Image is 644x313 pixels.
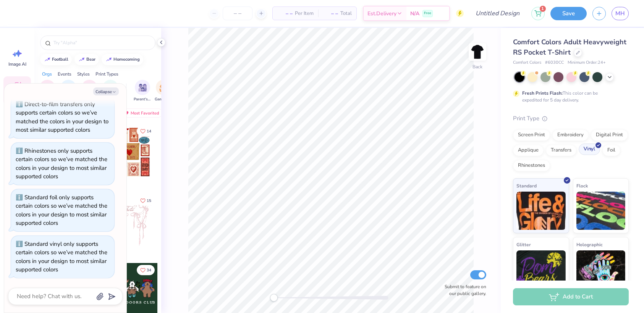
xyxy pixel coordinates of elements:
[40,80,55,102] div: filter for Sorority
[323,10,338,18] span: – –
[522,90,616,103] div: This color can be expedited for 5 day delivery.
[21,44,27,50] img: tab_domain_overview_orange.svg
[576,250,626,289] img: Holographic
[147,129,151,133] span: 14
[424,11,431,16] span: Free
[20,20,84,26] div: Domain: [DOMAIN_NAME]
[440,283,486,297] label: Submit to feature on our public gallery.
[82,80,97,102] button: filter button
[155,80,172,102] div: filter for Game Day
[93,87,119,95] button: Collapse
[12,20,18,26] img: website_grey.svg
[552,129,589,141] div: Embroidery
[576,182,588,190] span: Flock
[277,10,293,18] span: – –
[540,6,546,12] span: 1
[516,192,566,230] img: Standard
[591,129,628,141] div: Digital Print
[74,54,99,65] button: bear
[12,12,18,18] img: logo_orange.svg
[16,194,107,227] div: Standard foil only supports certain colors so we’ve matched the colors in your design to most sim...
[516,250,566,289] img: Glitter
[516,240,531,248] span: Glitter
[137,126,155,136] button: Like
[60,80,77,102] button: filter button
[270,294,278,302] div: Accessibility label
[367,10,396,18] span: Est. Delivery
[29,45,68,50] div: Domain Overview
[58,71,71,77] div: Events
[612,7,629,20] a: MH
[16,240,107,274] div: Standard vinyl only supports certain colors so we’ve matched the colors in your design to most si...
[95,71,118,77] div: Print Types
[159,83,168,92] img: Game Day Image
[410,10,419,18] span: N/A
[513,129,550,141] div: Screen Print
[579,144,600,155] div: Vinyl
[516,182,537,190] span: Standard
[155,97,172,102] span: Game Day
[223,6,252,20] input: – –
[134,80,151,102] div: filter for Parent's Weekend
[77,71,90,77] div: Styles
[40,54,72,65] button: football
[546,145,576,156] div: Transfers
[53,39,150,47] input: Try "Alpha"
[522,90,563,96] strong: Fresh Prints Flash:
[602,145,620,156] div: Foil
[113,57,140,61] div: homecoming
[513,37,626,57] span: Comfort Colors Adult Heavyweight RS Pocket T-Shirt
[42,71,52,77] div: Orgs
[16,100,108,134] div: Direct-to-film transfers only supports certain colors so we’ve matched the colors in your design ...
[295,10,314,18] span: Per Item
[8,61,26,67] span: Image AI
[138,83,147,92] img: Parent's Weekend Image
[40,80,55,102] button: filter button
[76,44,82,50] img: tab_keywords_by_traffic_grey.svg
[86,57,95,61] div: bear
[44,57,50,62] img: trend_line.gif
[60,80,77,102] div: filter for Fraternity
[545,60,564,66] span: # 6030CC
[21,12,37,18] div: v 4.0.25
[79,57,85,62] img: trend_line.gif
[513,114,629,123] div: Print Type
[568,60,606,66] span: Minimum Order: 24 +
[470,44,485,60] img: Back
[103,80,118,102] button: filter button
[137,195,155,206] button: Like
[513,60,541,66] span: Comfort Colors
[103,80,118,102] div: filter for Sports
[472,63,482,70] div: Back
[576,240,603,248] span: Holographic
[120,108,163,118] div: Most Favorited
[155,80,172,102] button: filter button
[576,192,626,230] img: Flock
[147,199,151,203] span: 15
[513,145,544,156] div: Applique
[82,80,97,102] div: filter for Club
[84,45,129,50] div: Keywords by Traffic
[134,80,151,102] button: filter button
[340,10,352,18] span: Total
[513,160,550,171] div: Rhinestones
[16,147,107,181] div: Rhinestones only supports certain colors so we’ve matched the colors in your design to most simil...
[615,9,625,18] span: MH
[147,268,151,272] span: 34
[52,57,68,61] div: football
[531,7,545,20] button: 1
[134,97,151,102] span: Parent's Weekend
[106,57,112,62] img: trend_line.gif
[102,54,143,65] button: homecoming
[137,265,155,275] button: Like
[469,6,526,21] input: Untitled Design
[550,7,587,20] button: Save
